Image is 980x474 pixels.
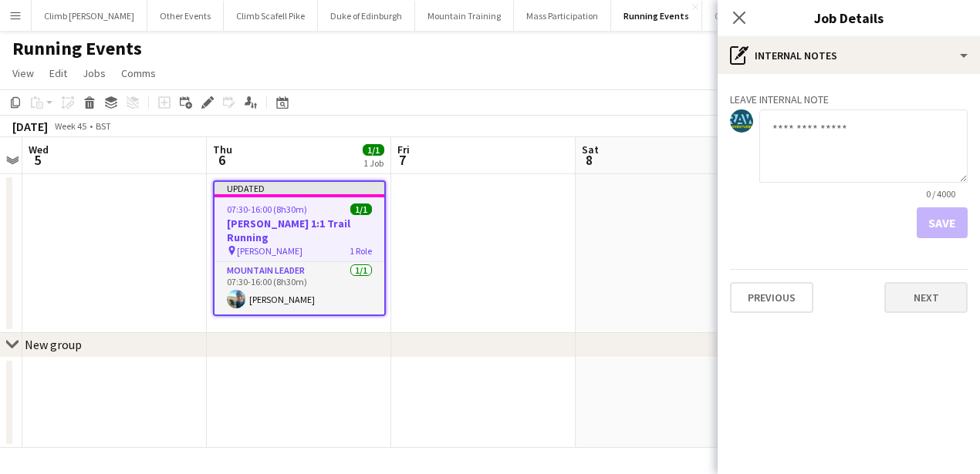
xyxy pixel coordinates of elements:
div: BST [96,120,111,132]
span: Week 45 [51,120,90,132]
a: Jobs [76,63,112,83]
button: Running Events [611,1,702,31]
div: [DATE] [12,119,48,134]
span: 1 Role [350,245,372,257]
span: 8 [580,151,599,169]
span: 1/1 [350,203,372,215]
app-card-role: Mountain Leader1/107:30-16:00 (8h30m)[PERSON_NAME] [215,262,384,314]
span: 0 / 4000 [914,188,968,200]
div: New group [25,337,82,352]
span: Comms [121,66,156,80]
button: Climb [PERSON_NAME] [32,1,147,31]
span: Sat [582,143,599,156]
span: 5 [26,151,49,169]
h3: [PERSON_NAME] 1:1 Trail Running [215,217,384,244]
button: Mass Participation [514,1,611,31]
div: 1 Job [363,157,384,169]
span: Wed [29,143,49,156]
button: Other Events [147,1,224,31]
div: Updated [215,182,384,194]
span: 7 [395,151,410,169]
button: Previous [730,282,813,313]
a: Comms [115,63,162,83]
span: Edit [49,66,67,80]
h3: Leave internal note [730,92,968,106]
span: View [12,66,34,80]
span: Jobs [83,66,106,80]
h3: Job Details [718,8,980,28]
span: 6 [211,151,232,169]
button: Next [884,282,968,313]
button: Mountain Training [415,1,514,31]
button: Duke of Edinburgh [318,1,415,31]
app-job-card: Updated07:30-16:00 (8h30m)1/1[PERSON_NAME] 1:1 Trail Running [PERSON_NAME]1 RoleMountain Leader1/... [213,180,386,316]
button: Climb Scafell Pike [224,1,318,31]
h1: Running Events [12,37,142,60]
span: 1/1 [363,144,384,156]
a: Edit [43,63,73,83]
span: Fri [397,143,410,156]
button: Climb Snowdon [702,1,789,31]
span: 07:30-16:00 (8h30m) [227,203,307,215]
div: Internal notes [718,37,980,74]
span: [PERSON_NAME] [237,245,302,257]
a: View [6,63,40,83]
span: Thu [213,143,232,156]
